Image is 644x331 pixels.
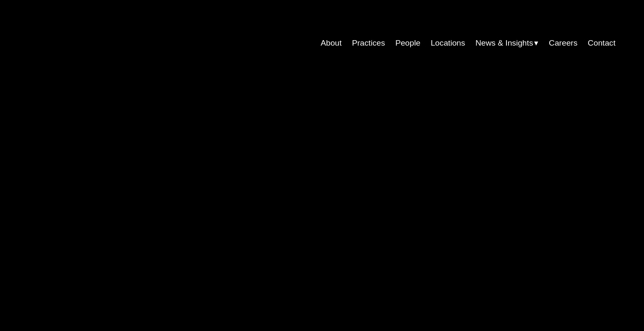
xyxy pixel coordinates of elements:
[395,35,421,51] a: People
[475,36,533,51] span: News & Insights
[431,35,465,51] a: Locations
[549,35,577,51] a: Careers
[321,35,342,51] a: About
[475,35,539,51] a: folder dropdown
[352,35,385,51] a: Practices
[588,35,615,51] a: Contact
